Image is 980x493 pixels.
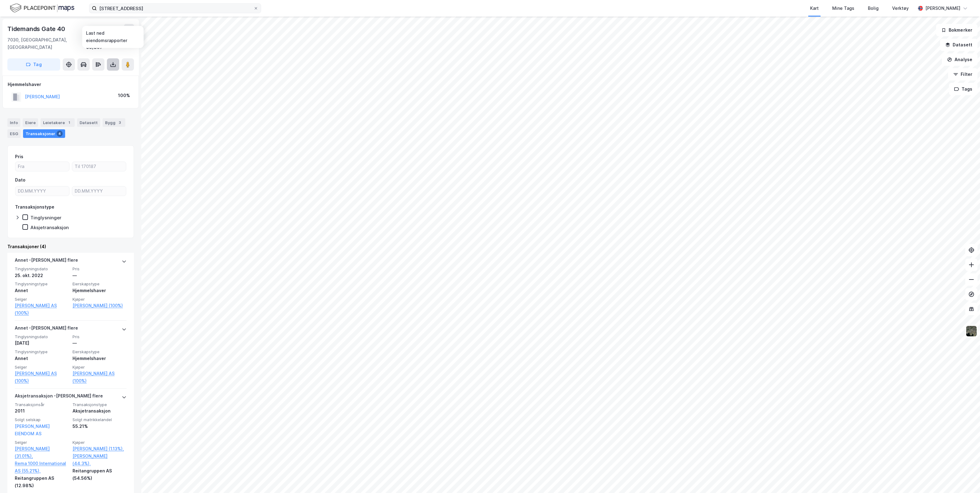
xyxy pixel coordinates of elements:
div: Bygg [103,118,125,127]
div: Aksjetransaksjon [30,225,69,230]
span: Selger [15,365,69,370]
span: Solgt matrikkelandel [73,417,127,422]
div: [GEOGRAPHIC_DATA], 59/307 [86,36,134,51]
div: 2011 [15,407,69,415]
div: Dato [15,176,25,184]
div: 1 [66,119,72,126]
div: Bolig [868,5,879,12]
span: Solgt selskap [15,417,69,422]
button: Bokmerker [936,24,978,36]
span: Eierskapstype [73,349,127,354]
div: 55.21% [73,423,127,430]
button: Analyse [942,53,978,66]
div: 3 [117,119,123,126]
div: Hjemmelshaver [8,81,134,88]
div: Leietakere [41,118,75,127]
div: Annet - [PERSON_NAME] flere [15,256,78,266]
div: [PERSON_NAME] [925,5,960,12]
div: Mine Tags [832,5,854,12]
span: Selger [15,440,69,445]
div: Reitangruppen AS (54.56%) [73,467,127,482]
span: Transaksjonsår [15,402,69,407]
span: Kjøper [73,297,127,302]
div: Info [7,118,20,127]
input: Fra [15,162,69,171]
a: [PERSON_NAME] (44.3%), [73,452,127,467]
span: Transaksjonstype [73,402,127,407]
div: Aksjetransaksjon [73,407,127,415]
input: Til 170187 [72,162,126,171]
div: Pris [15,153,23,160]
a: [PERSON_NAME] AS (100%) [73,370,127,385]
div: Aksjetransaksjon - [PERSON_NAME] flere [15,392,103,402]
div: Transaksjonstype [15,203,54,211]
button: Filter [948,68,978,80]
span: Eierskapstype [73,281,127,287]
img: logo.f888ab2527a4732fd821a326f86c7f29.svg [10,3,74,14]
a: [PERSON_NAME] (1.13%), [73,445,127,452]
div: Tidemands Gate 40 [7,24,66,34]
div: Kart [810,5,819,12]
input: DD.MM.YYYY [72,186,126,196]
a: [PERSON_NAME] (31.01%), [15,445,69,460]
span: Pris [73,266,127,272]
button: Tags [949,83,978,95]
a: [PERSON_NAME] AS (100%) [15,370,69,385]
span: Tinglysningsdato [15,266,69,272]
div: Transaksjoner [23,129,65,138]
a: [PERSON_NAME] AS (100%) [15,302,69,317]
div: Datasett [77,118,100,127]
button: Datasett [940,39,978,51]
span: Kjøper [73,365,127,370]
input: DD.MM.YYYY [15,186,69,196]
img: 9k= [966,325,977,337]
button: Tag [7,58,60,71]
div: Reitangruppen AS (12.98%) [15,475,69,489]
iframe: Chat Widget [949,464,980,493]
span: Tinglysningstype [15,281,69,287]
div: — [73,272,127,279]
a: Rema 1000 International AS (55.21%), [15,460,69,475]
div: Hjemmelshaver [73,355,127,362]
div: Hjemmelshaver [73,287,127,294]
div: — [73,339,127,347]
span: Pris [73,334,127,339]
div: ESG [7,129,21,138]
div: Verktøy [892,5,909,12]
a: [PERSON_NAME] EIENDOM AS [15,424,50,436]
span: Tinglysningstype [15,349,69,354]
div: 100% [118,92,130,99]
div: Annet - [PERSON_NAME] flere [15,324,78,334]
input: Søk på adresse, matrikkel, gårdeiere, leietakere eller personer [97,4,253,13]
div: 7030, [GEOGRAPHIC_DATA], [GEOGRAPHIC_DATA] [7,36,86,51]
div: Eiere [23,118,38,127]
span: Tinglysningsdato [15,334,69,339]
div: 4 [57,131,63,137]
div: Transaksjoner (4) [7,243,134,250]
div: Annet [15,287,69,294]
span: Selger [15,297,69,302]
div: [DATE] [15,339,69,347]
div: 25. okt. 2022 [15,272,69,279]
div: Annet [15,355,69,362]
a: [PERSON_NAME] (100%) [73,302,127,309]
span: Kjøper [73,440,127,445]
div: Tinglysninger [30,215,61,221]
